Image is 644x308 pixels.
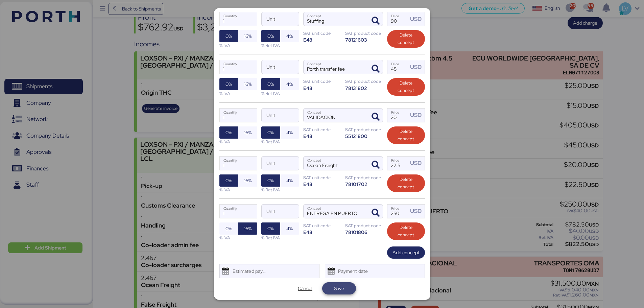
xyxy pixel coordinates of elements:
button: 0% [219,78,238,90]
span: Delete concept [392,128,420,143]
span: 0% [225,224,232,233]
div: % IVA [219,42,257,49]
button: 0% [261,78,280,90]
button: Cancel [288,282,322,294]
span: 16% [244,128,252,137]
span: Save [334,284,344,292]
button: Delete concept [387,222,425,240]
span: 4% [286,80,293,88]
span: Cancel [298,284,312,292]
span: 4% [286,176,293,185]
button: Delete concept [387,174,425,192]
div: USD [410,111,424,119]
button: 16% [238,222,257,235]
button: Delete concept [387,126,425,144]
span: 0% [267,224,274,233]
div: 78101702 [345,181,383,187]
input: Price [387,60,408,74]
div: % IVA [219,235,257,241]
div: SAT product code [345,78,383,85]
button: 0% [219,126,238,139]
button: 0% [219,222,238,235]
div: E48 [303,85,341,91]
div: USD [410,15,424,23]
span: 0% [267,128,274,137]
button: 0% [261,126,280,139]
div: SAT product code [345,126,383,133]
button: 4% [280,30,299,42]
button: 4% [280,222,299,235]
div: % Ret IVA [261,235,299,241]
button: ConceptConcept [368,110,383,124]
div: USD [410,63,424,71]
button: Add concept [387,246,425,259]
button: Save [322,282,356,294]
button: 4% [280,126,299,139]
div: % IVA [219,139,257,145]
input: Unit [262,157,299,170]
input: Concept [304,12,366,26]
button: ConceptConcept [368,206,383,220]
button: 16% [238,174,257,187]
input: Concept [304,109,366,122]
input: Unit [262,60,299,74]
button: ConceptConcept [368,14,383,28]
div: 78131802 [345,85,383,91]
input: Quantity [220,12,257,26]
button: 0% [219,30,238,42]
input: Price [387,205,408,218]
span: 4% [286,224,293,233]
div: SAT product code [345,222,383,229]
input: Quantity [220,109,257,122]
div: % Ret IVA [261,90,299,97]
div: E48 [303,229,341,235]
span: 0% [267,176,274,185]
div: 55121800 [345,133,383,139]
span: Delete concept [392,176,420,191]
div: USD [410,207,424,215]
button: 0% [261,174,280,187]
input: Concept [304,60,366,74]
div: % Ret IVA [261,139,299,145]
button: ConceptConcept [368,158,383,172]
button: Delete concept [387,78,425,96]
span: 0% [225,80,232,88]
span: 16% [244,32,252,40]
input: Unit [262,109,299,122]
div: SAT unit code [303,126,341,133]
div: 78121603 [345,37,383,43]
input: Price [387,109,408,122]
button: Delete concept [387,30,425,48]
button: 0% [261,222,280,235]
span: 16% [244,80,252,88]
input: Unit [262,205,299,218]
div: SAT unit code [303,30,341,37]
input: Unit [262,12,299,26]
button: 4% [280,174,299,187]
div: E48 [303,181,341,187]
span: 0% [267,80,274,88]
span: 4% [286,32,293,40]
div: USD [410,159,424,167]
div: SAT unit code [303,222,341,229]
div: E48 [303,37,341,43]
div: % IVA [219,187,257,193]
button: 16% [238,78,257,90]
div: % Ret IVA [261,42,299,49]
input: Concept [304,157,366,170]
button: 0% [219,174,238,187]
span: Delete concept [392,79,420,94]
input: Quantity [220,157,257,170]
span: 0% [267,32,274,40]
div: % IVA [219,90,257,97]
span: 16% [244,224,252,233]
button: 0% [261,30,280,42]
span: 0% [225,176,232,185]
input: Price [387,157,408,170]
input: Price [387,12,408,26]
span: 0% [225,128,232,137]
span: Delete concept [392,31,420,46]
div: SAT unit code [303,174,341,181]
div: SAT product code [345,174,383,181]
div: E48 [303,133,341,139]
